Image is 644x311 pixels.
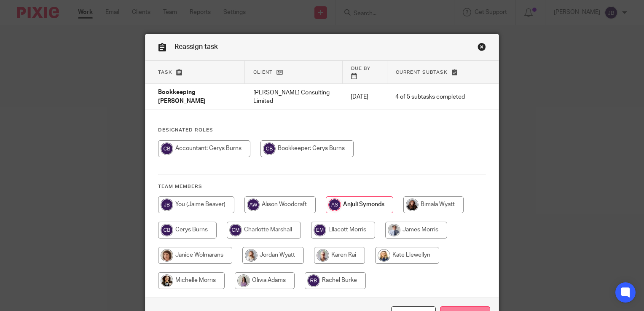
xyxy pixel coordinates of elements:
span: Due by [351,66,370,71]
span: Current subtask [396,70,448,75]
span: Task [158,70,172,75]
a: Close this dialog window [478,43,486,54]
span: Bookkeeping - [PERSON_NAME] [158,90,206,105]
td: 4 of 5 subtasks completed [387,84,473,110]
h4: Team members [158,183,486,190]
h4: Designated Roles [158,127,486,134]
span: Client [253,70,273,75]
p: [PERSON_NAME] Consulting Limited [253,88,334,106]
span: Reassign task [174,43,218,50]
p: [DATE] [351,93,378,101]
